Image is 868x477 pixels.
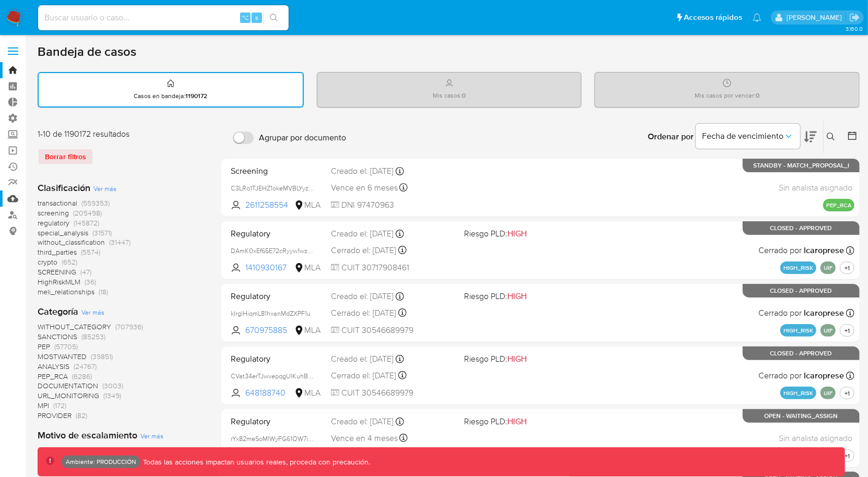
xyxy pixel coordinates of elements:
a: Notificaciones [753,13,762,22]
span: s [255,13,258,22]
p: christian.palomeque@mercadolibre.com.co [787,13,846,22]
span: ⌥ [241,13,249,22]
p: Todas las acciones impactan usuarios reales, proceda con precaución. [140,457,370,467]
p: Ambiente: PRODUCCIÓN [66,460,136,464]
a: Salir [849,12,860,23]
span: Accesos rápidos [684,12,742,23]
button: search-icon [263,10,284,25]
input: Buscar usuario o caso... [38,11,289,25]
